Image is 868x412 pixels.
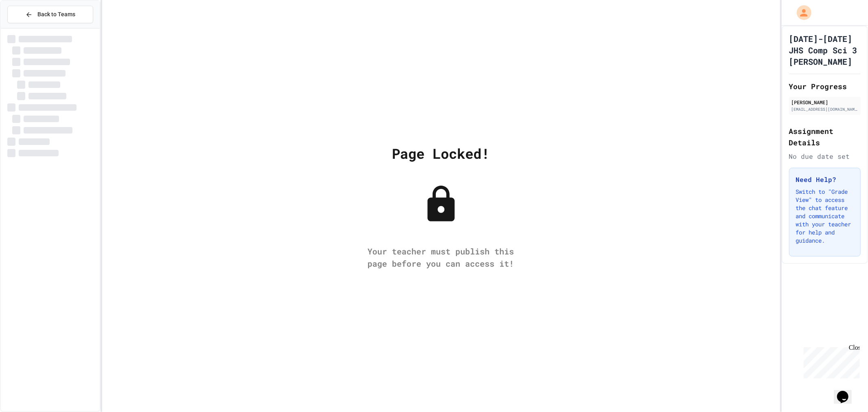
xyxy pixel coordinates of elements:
[37,10,75,19] span: Back to Teams
[834,379,860,404] iframe: chat widget
[788,3,813,22] div: My Account
[791,106,859,112] div: [EMAIL_ADDRESS][DOMAIN_NAME]
[392,143,490,164] div: Page Locked!
[796,188,854,245] p: Switch to "Grade View" to access the chat feature and communicate with your teacher for help and ...
[796,175,854,184] h3: Need Help?
[360,245,523,270] div: Your teacher must publish this page before you can access it!
[3,3,56,52] div: Chat with us now!Close
[789,151,861,161] div: No due date set
[789,33,861,67] h1: [DATE]-[DATE] JHS Comp Sci 3 [PERSON_NAME]
[791,99,859,106] div: [PERSON_NAME]
[789,81,861,92] h2: Your Progress
[7,6,93,23] button: Back to Teams
[800,344,860,379] iframe: chat widget
[789,125,861,148] h2: Assignment Details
